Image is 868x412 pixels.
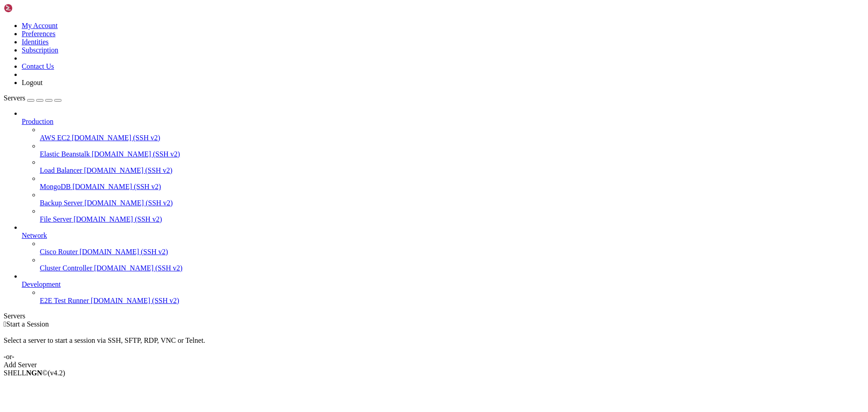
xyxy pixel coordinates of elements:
[40,297,864,305] a: E2E Test Runner [DOMAIN_NAME] (SSH v2)
[40,142,864,158] li: Elastic Beanstalk [DOMAIN_NAME] (SSH v2)
[40,199,864,207] a: Backup Server [DOMAIN_NAME] (SSH v2)
[4,328,864,361] div: Select a server to start a session via SSH, SFTP, RDP, VNC or Telnet. -or-
[72,134,160,142] span: [DOMAIN_NAME] (SSH v2)
[22,118,53,125] span: Production
[40,175,864,191] li: MongoDB [DOMAIN_NAME] (SSH v2)
[40,240,864,256] li: Cisco Router [DOMAIN_NAME] (SSH v2)
[22,38,49,46] a: Identities
[22,62,54,70] a: Contact Us
[40,191,864,207] li: Backup Server [DOMAIN_NAME] (SSH v2)
[40,134,70,142] span: AWS EC2
[74,215,162,223] span: [DOMAIN_NAME] (SSH v2)
[40,248,864,256] a: Cisco Router [DOMAIN_NAME] (SSH v2)
[4,4,56,13] img: Shellngn
[40,166,82,174] span: Load Balancer
[40,248,78,256] span: Cisco Router
[40,183,71,190] span: MongoDB
[40,150,864,158] a: Elastic Beanstalk [DOMAIN_NAME] (SSH v2)
[40,166,864,175] a: Load Balancer [DOMAIN_NAME] (SSH v2)
[22,22,58,29] a: My Account
[22,118,864,126] a: Production
[4,361,864,369] div: Add Server
[4,312,864,320] div: Servers
[40,264,92,272] span: Cluster Controller
[92,150,180,158] span: [DOMAIN_NAME] (SSH v2)
[40,126,864,142] li: AWS EC2 [DOMAIN_NAME] (SSH v2)
[22,223,864,272] li: Network
[40,297,89,304] span: E2E Test Runner
[40,134,864,142] a: AWS EC2 [DOMAIN_NAME] (SSH v2)
[22,280,61,288] span: Development
[80,248,168,256] span: [DOMAIN_NAME] (SSH v2)
[40,183,864,191] a: MongoDB [DOMAIN_NAME] (SSH v2)
[22,232,864,240] a: Network
[22,30,56,38] a: Preferences
[40,256,864,272] li: Cluster Controller [DOMAIN_NAME] (SSH v2)
[22,46,58,54] a: Subscription
[91,297,179,304] span: [DOMAIN_NAME] (SSH v2)
[84,166,173,174] span: [DOMAIN_NAME] (SSH v2)
[40,289,864,305] li: E2E Test Runner [DOMAIN_NAME] (SSH v2)
[22,79,42,86] a: Logout
[94,264,183,272] span: [DOMAIN_NAME] (SSH v2)
[85,199,173,207] span: [DOMAIN_NAME] (SSH v2)
[72,183,161,190] span: [DOMAIN_NAME] (SSH v2)
[4,320,6,328] span: 
[40,150,90,158] span: Elastic Beanstalk
[26,369,42,377] b: NGN
[22,109,864,223] li: Production
[22,280,864,289] a: Development
[4,94,61,102] a: Servers
[40,215,72,223] span: File Server
[22,232,47,239] span: Network
[48,369,66,377] span: 4.2.0
[6,320,49,328] span: Start a Session
[4,94,25,102] span: Servers
[40,199,83,207] span: Backup Server
[22,272,864,305] li: Development
[40,158,864,175] li: Load Balancer [DOMAIN_NAME] (SSH v2)
[4,369,65,377] span: SHELL ©
[40,264,864,272] a: Cluster Controller [DOMAIN_NAME] (SSH v2)
[40,215,864,223] a: File Server [DOMAIN_NAME] (SSH v2)
[40,207,864,223] li: File Server [DOMAIN_NAME] (SSH v2)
